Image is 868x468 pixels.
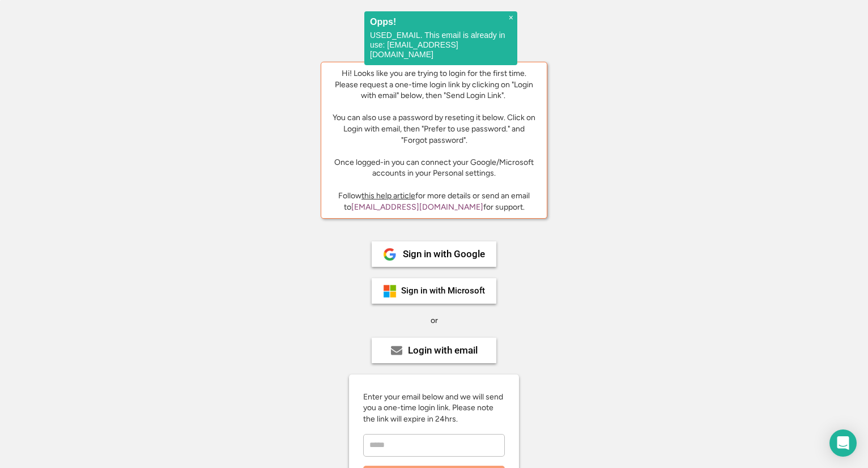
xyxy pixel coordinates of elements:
a: [EMAIL_ADDRESS][DOMAIN_NAME] [351,202,483,212]
p: USED_EMAIL. This email is already in use: [EMAIL_ADDRESS][DOMAIN_NAME] [370,31,512,59]
a: this help article [361,191,415,201]
div: or [431,315,438,326]
div: Sign in with Google [403,249,485,259]
div: Login with email [408,346,478,355]
div: Follow for more details or send an email to for support. [330,190,538,212]
span: × [509,13,513,23]
div: Open Intercom Messenger [829,429,857,457]
img: 1024px-Google__G__Logo.svg.png [383,248,397,261]
img: ms-symbollockup_mssymbol_19.png [383,284,397,298]
h2: Opps! [370,17,512,27]
div: Enter your email below and we will send you a one-time login link. Please note the link will expi... [363,392,505,425]
div: Sign in with Microsoft [401,287,485,295]
div: Hi! Looks like you are trying to login for the first time. Please request a one-time login link b... [330,68,538,179]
